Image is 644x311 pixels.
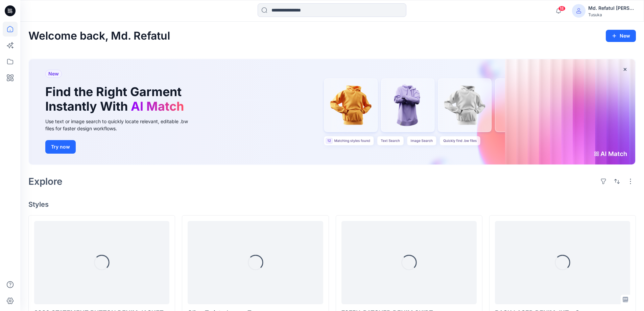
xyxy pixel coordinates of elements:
button: Try now [45,140,76,154]
svg: avatar [576,8,581,14]
button: New [606,30,636,42]
span: 18 [558,6,566,11]
h4: Styles [28,200,636,208]
h2: Welcome back, Md. Refatul [28,30,170,42]
span: New [48,70,59,78]
div: Tusuka [588,12,636,17]
h2: Explore [28,176,63,187]
div: Use text or image search to quickly locate relevant, editable .bw files for faster design workflows. [45,118,197,132]
span: AI Match [131,99,184,114]
div: Md. Refatul [PERSON_NAME] [588,4,636,12]
h1: Find the Right Garment Instantly With [45,85,187,114]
